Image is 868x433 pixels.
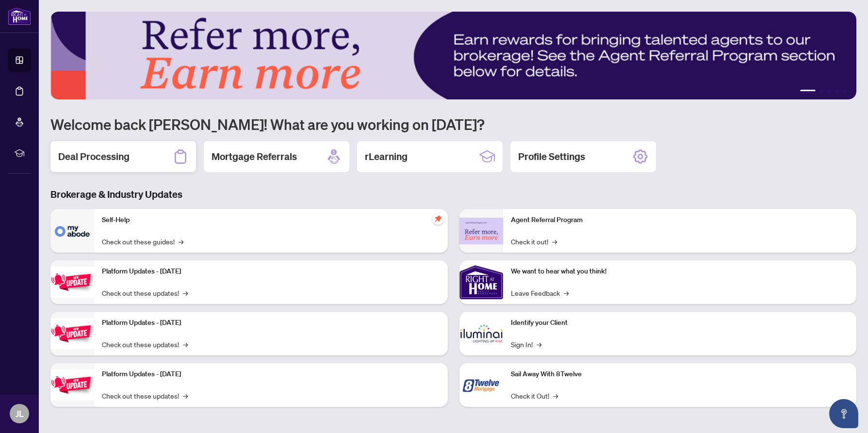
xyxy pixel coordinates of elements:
[183,288,188,298] span: →
[459,260,503,304] img: We want to hear what you think!
[827,90,831,94] button: 3
[459,218,503,244] img: Agent Referral Program
[564,288,569,298] span: →
[511,339,541,350] a: Sign In!→
[102,288,188,298] a: Check out these updates!→
[16,407,24,420] span: JL
[50,12,856,99] img: Slide 0
[50,115,856,133] h1: Welcome back [PERSON_NAME]! What are you working on [DATE]?
[102,318,440,328] p: Platform Updates - [DATE]
[819,90,823,94] button: 2
[102,236,183,247] a: Check out these guides!→
[511,236,557,247] a: Check it out!→
[50,188,856,201] h3: Brokerage & Industry Updates
[212,150,297,163] h2: Mortgage Referrals
[459,312,503,355] img: Identify your Client
[511,288,569,298] a: Leave Feedback→
[829,399,858,428] button: Open asap
[183,339,188,350] span: →
[835,90,839,94] button: 4
[50,209,94,253] img: Self-Help
[432,213,444,225] span: pushpin
[511,318,849,328] p: Identify your Client
[537,339,541,350] span: →
[459,363,503,407] img: Sail Away With 8Twelve
[50,369,94,400] img: Platform Updates - June 23, 2025
[50,318,94,349] img: Platform Updates - July 8, 2025
[58,150,130,163] h2: Deal Processing
[102,215,440,225] p: Self-Help
[800,90,816,94] button: 1
[552,236,557,247] span: →
[511,266,849,277] p: We want to hear what you think!
[511,215,849,225] p: Agent Referral Program
[843,90,847,94] button: 5
[553,390,558,401] span: →
[102,369,440,380] p: Platform Updates - [DATE]
[518,150,585,163] h2: Profile Settings
[8,7,31,25] img: logo
[102,266,440,277] p: Platform Updates - [DATE]
[511,390,558,401] a: Check it Out!→
[102,339,188,350] a: Check out these updates!→
[102,390,188,401] a: Check out these updates!→
[365,150,408,163] h2: rLearning
[183,390,188,401] span: →
[511,369,849,380] p: Sail Away With 8Twelve
[179,236,183,247] span: →
[50,267,94,297] img: Platform Updates - July 21, 2025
